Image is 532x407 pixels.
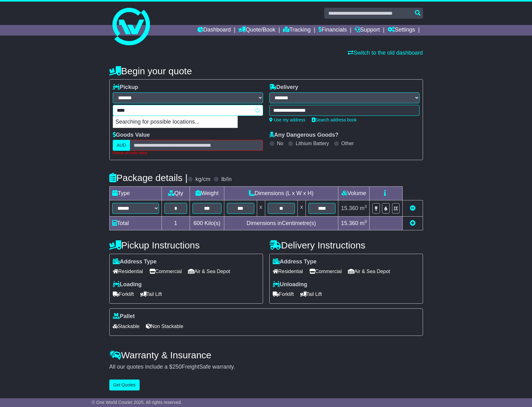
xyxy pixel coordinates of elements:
td: Kilo(s) [190,216,224,230]
a: Add new item [410,220,415,226]
span: Tail Lift [140,289,162,299]
span: 250 [172,364,182,370]
span: Stackable [113,321,140,331]
h4: Pickup Instructions [109,240,263,250]
label: kg/cm [195,176,210,183]
label: Lithium Battery [296,140,329,146]
label: Goods Value [113,132,150,139]
a: Support [355,25,380,36]
a: Financials [318,25,347,36]
a: Remove this item [410,205,415,211]
span: © One World Courier 2025. All rights reserved. [92,400,182,405]
label: Delivery [269,84,298,91]
button: Get Quotes [109,380,140,390]
span: Air & Sea Depot [348,267,390,276]
label: Other [341,140,354,146]
span: Non Stackable [146,321,183,331]
a: Settings [388,25,415,36]
span: 600 [194,220,203,226]
h4: Delivery Instructions [269,240,423,250]
span: Commercial [149,267,182,276]
a: Search address book [312,117,357,122]
td: x [257,200,265,216]
sup: 3 [365,204,367,209]
td: Volume [338,186,370,200]
span: Air & Sea Depot [188,267,230,276]
span: Forklift [273,289,294,299]
label: Address Type [113,258,157,265]
div: Please provide value [113,151,263,155]
span: 15.360 [341,220,358,226]
td: Type [109,186,162,200]
a: Dashboard [197,25,231,36]
span: Tail Lift [300,289,322,299]
a: Quote/Book [238,25,275,36]
span: Residential [273,267,303,276]
td: x [297,200,306,216]
span: Residential [113,267,143,276]
sup: 3 [365,219,367,224]
td: Dimensions (L x W x H) [224,186,338,200]
label: Pickup [113,84,138,91]
span: Commercial [309,267,342,276]
h4: Warranty & Insurance [109,350,423,360]
span: 15.360 [341,205,358,211]
typeahead: Please provide city [113,105,263,116]
label: Address Type [273,258,317,265]
h4: Package details | [109,173,188,183]
h4: Begin your quote [109,66,423,76]
span: Forklift [113,289,134,299]
label: Unloading [273,281,307,288]
label: AUD [113,140,130,151]
a: Use my address [269,117,306,122]
label: lb/in [221,176,231,183]
p: Searching for possible locations... [113,116,237,128]
td: Dimensions in Centimetre(s) [224,216,338,230]
a: Switch to the old dashboard [348,50,423,56]
td: Total [109,216,162,230]
label: Loading [113,281,142,288]
label: Any Dangerous Goods? [269,132,339,139]
td: 1 [162,216,190,230]
span: m [360,220,367,226]
div: All our quotes include a $ FreightSafe warranty. [109,364,423,370]
td: Weight [190,186,224,200]
label: No [277,140,283,146]
a: Tracking [283,25,311,36]
span: m [360,205,367,211]
label: Pallet [113,313,135,320]
td: Qty [162,186,190,200]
